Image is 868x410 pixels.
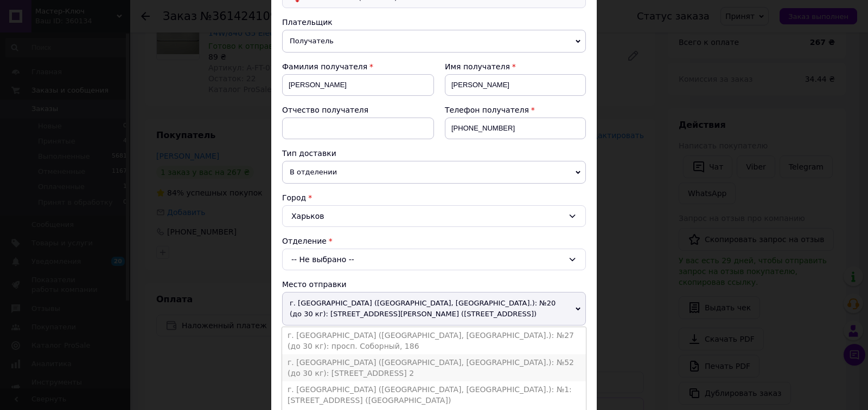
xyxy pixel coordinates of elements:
[282,18,333,27] span: Плательщик
[282,292,586,326] span: г. [GEOGRAPHIC_DATA] ([GEOGRAPHIC_DATA], [GEOGRAPHIC_DATA].): №20 (до 30 кг): [STREET_ADDRESS][PE...
[282,236,586,246] div: Отделение
[282,205,586,227] div: Харьков
[282,249,586,270] div: -- Не выбрано --
[282,161,586,184] span: В отделении
[445,118,586,139] input: +380
[282,149,336,158] span: Тип доставки
[282,280,347,289] span: Место отправки
[282,62,367,71] span: Фамилия получателя
[282,381,586,408] li: г. [GEOGRAPHIC_DATA] ([GEOGRAPHIC_DATA], [GEOGRAPHIC_DATA].): №1: [STREET_ADDRESS] ([GEOGRAPHIC_D...
[282,106,368,114] span: Отчество получателя
[445,106,529,114] span: Телефон получателя
[282,354,586,381] li: г. [GEOGRAPHIC_DATA] ([GEOGRAPHIC_DATA], [GEOGRAPHIC_DATA].): №52 (до 30 кг): [STREET_ADDRESS] 2
[445,62,510,71] span: Имя получателя
[282,30,586,53] span: Получатель
[282,192,586,203] div: Город
[282,327,586,354] li: г. [GEOGRAPHIC_DATA] ([GEOGRAPHIC_DATA], [GEOGRAPHIC_DATA].): №27 (до 30 кг): просп. Соборный, 186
